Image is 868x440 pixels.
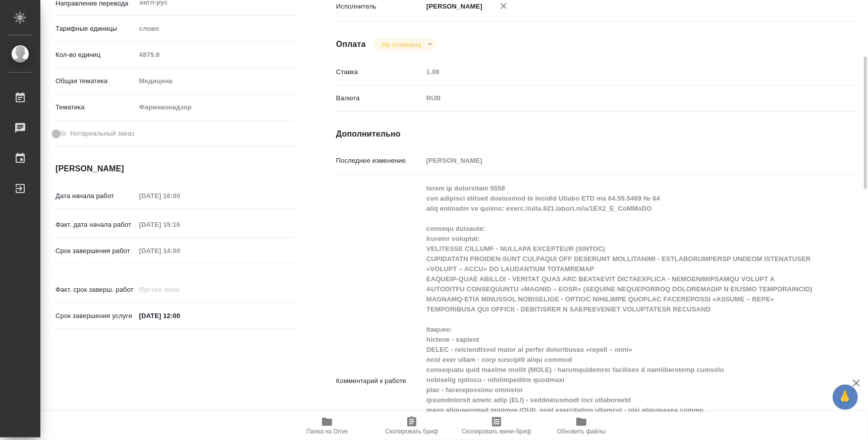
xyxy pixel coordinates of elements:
[336,128,857,140] h4: Дополнительно
[56,24,136,34] p: Тарифные единицы
[385,428,438,435] span: Скопировать бриф
[136,73,296,90] div: Медицина
[136,308,224,323] input: ✎ Введи что-нибудь
[136,217,224,232] input: Пустое поле
[285,412,369,440] button: Папка на Drive
[136,282,224,297] input: Пустое поле
[336,38,366,50] h4: Оплата
[70,129,134,139] span: Нотариальный заказ
[454,412,539,440] button: Скопировать мини-бриф
[837,387,854,408] span: 🙏
[136,47,296,62] input: Пустое поле
[136,20,296,37] div: слово
[557,428,606,435] span: Обновить файлы
[423,90,813,107] div: RUB
[56,102,136,112] p: Тематика
[56,285,136,295] p: Факт. срок заверш. работ
[336,93,423,103] p: Валюта
[462,428,531,435] span: Скопировать мини-бриф
[833,385,858,410] button: 🙏
[56,50,136,60] p: Кол-во единиц
[136,188,224,203] input: Пустое поле
[56,311,136,321] p: Срок завершения услуги
[423,2,482,12] p: [PERSON_NAME]
[539,412,624,440] button: Обновить файлы
[56,163,296,175] h4: [PERSON_NAME]
[136,243,224,258] input: Пустое поле
[369,412,454,440] button: Скопировать бриф
[336,376,423,386] p: Комментарий к работе
[336,2,423,12] p: Исполнитель
[374,38,436,51] div: Не оплачена
[56,220,136,230] p: Факт. дата начала работ
[423,65,813,79] input: Пустое поле
[56,246,136,256] p: Срок завершения работ
[56,191,136,201] p: Дата начала работ
[336,156,423,166] p: Последнее изменение
[336,67,423,77] p: Ставка
[379,40,424,49] button: Не оплачена
[136,99,296,116] div: Фармаконадзор
[56,76,136,86] p: Общая тематика
[306,428,348,435] span: Папка на Drive
[423,153,813,168] input: Пустое поле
